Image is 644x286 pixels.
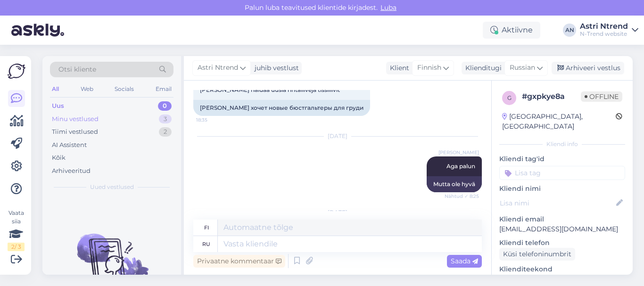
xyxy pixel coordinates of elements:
div: All [50,83,61,95]
span: [PERSON_NAME] haluaa uusia rintaliivejä tissiliivit [200,86,340,93]
div: Vaata siia [8,209,25,251]
div: Socials [113,83,136,95]
div: Tiimi vestlused [52,127,98,137]
div: 2 / 3 [8,243,25,251]
div: Mutta ole hyvä [427,176,482,192]
div: # gxpkye8a [522,91,581,102]
div: juhib vestlust [251,63,299,73]
div: Uus [52,101,64,111]
div: 3 [159,114,172,124]
div: Klient [386,63,409,73]
div: ru [202,236,210,252]
div: fi [204,220,209,236]
div: [PERSON_NAME] хочет новые бюстгальтеры для груди [193,100,370,116]
input: Lisa nimi [500,198,614,208]
p: Kliendi nimi [499,184,625,194]
div: Privaatne kommentaar [193,255,285,268]
span: g [507,94,512,101]
div: [DATE] [193,132,482,140]
span: [PERSON_NAME] [438,149,479,156]
span: Offline [581,91,622,102]
span: Uued vestlused [90,183,134,191]
span: Otsi kliente [58,65,96,74]
div: 0 [158,101,172,111]
div: [GEOGRAPHIC_DATA], [GEOGRAPHIC_DATA] [502,112,616,131]
img: Askly Logo [8,64,25,79]
span: 18:35 [196,116,231,123]
p: Kliendi tag'id [499,154,625,164]
p: Kliendi email [499,214,625,224]
p: Klienditeekond [499,264,625,274]
span: Saada [451,257,478,265]
a: Astri NtrendN-Trend website [580,23,638,38]
div: Arhiveeritud [52,166,91,176]
div: N-Trend website [580,30,628,38]
div: Aktiivne [483,22,540,39]
p: Kliendi telefon [499,238,625,248]
div: Kliendi info [499,140,625,148]
div: Kõik [52,153,66,163]
div: Web [79,83,95,95]
div: AN [563,24,576,37]
div: [DATE] [193,208,482,217]
div: Küsi telefoninumbrit [499,248,575,261]
div: Astri Ntrend [580,23,628,30]
div: 2 [159,127,172,137]
span: Finnish [417,63,441,73]
div: Email [154,83,173,95]
span: Astri Ntrend [198,63,238,73]
span: Luba [378,3,399,12]
input: Lisa tag [499,166,625,180]
div: Arhiveeri vestlus [552,62,624,74]
span: Nähtud ✓ 8:25 [444,193,479,200]
span: Aga palun [446,163,475,170]
div: Minu vestlused [52,114,99,124]
div: AI Assistent [52,140,87,150]
div: Klienditugi [462,63,502,73]
span: Russian [510,63,535,73]
p: [EMAIL_ADDRESS][DOMAIN_NAME] [499,224,625,234]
